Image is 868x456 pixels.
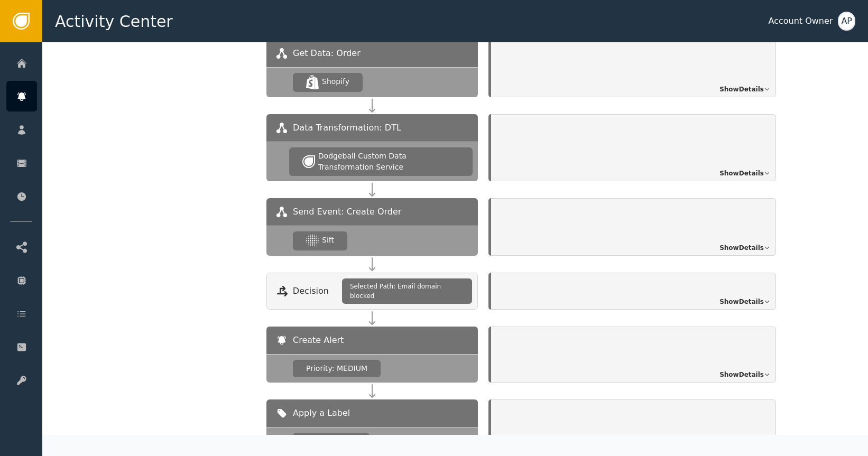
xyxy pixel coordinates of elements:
div: Shopify [322,76,349,87]
span: Show Details [719,297,764,306]
div: Priority: MEDIUM [293,360,381,377]
span: Show Details [719,85,764,94]
span: Show Details [719,169,764,178]
span: Data Transformation: DTL [293,122,401,134]
span: Activity Center [55,10,173,33]
div: Apply a Label [293,433,370,450]
span: Show Details [719,370,764,379]
button: AP [838,12,855,31]
div: Sift [322,235,334,246]
div: Dodgeball Custom Data Transformation Service [318,151,459,173]
span: Show Details [719,243,764,253]
span: Decision [293,285,329,297]
span: Get Data: Order [293,47,361,60]
span: Send Event: Create Order [293,206,401,218]
span: Apply a Label [293,407,350,420]
div: Account Owner [768,15,833,27]
span: Selected Path: Email domain blocked [350,282,464,301]
span: Create Alert [293,334,344,347]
